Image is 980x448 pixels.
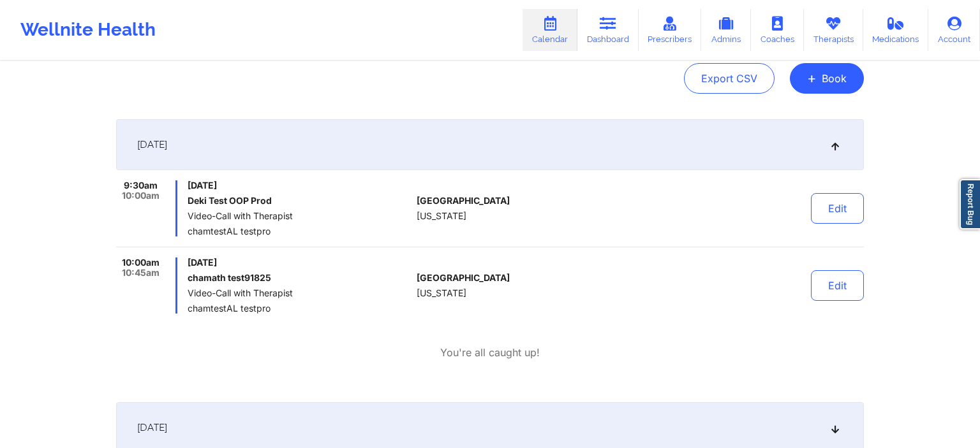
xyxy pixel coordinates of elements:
[124,180,158,191] span: 9:30am
[701,9,751,51] a: Admins
[811,270,864,301] button: Edit
[577,9,639,51] a: Dashboard
[122,257,160,268] span: 10:00am
[440,345,540,360] p: You're all caught up!
[188,257,412,268] span: [DATE]
[188,288,412,298] span: Video-Call with Therapist
[804,9,863,51] a: Therapists
[417,288,466,298] span: [US_STATE]
[122,268,160,278] span: 10:45am
[188,226,412,236] span: chamtestAL testpro
[811,193,864,224] button: Edit
[863,9,929,51] a: Medications
[417,196,510,206] span: [GEOGRAPHIC_DATA]
[417,273,510,283] span: [GEOGRAPHIC_DATA]
[639,9,702,51] a: Prescribers
[684,63,775,94] button: Export CSV
[188,303,412,314] span: chamtestAL testpro
[188,180,412,191] span: [DATE]
[417,211,466,221] span: [US_STATE]
[122,191,160,201] span: 10:00am
[751,9,804,51] a: Coaches
[807,75,817,82] span: +
[790,63,864,94] button: +Book
[523,9,577,51] a: Calendar
[960,179,980,229] a: Report Bug
[188,196,412,206] h6: Deki Test OOP Prod
[137,421,167,434] span: [DATE]
[188,211,412,221] span: Video-Call with Therapist
[188,273,412,283] h6: chamath test91825
[137,138,167,151] span: [DATE]
[928,9,980,51] a: Account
